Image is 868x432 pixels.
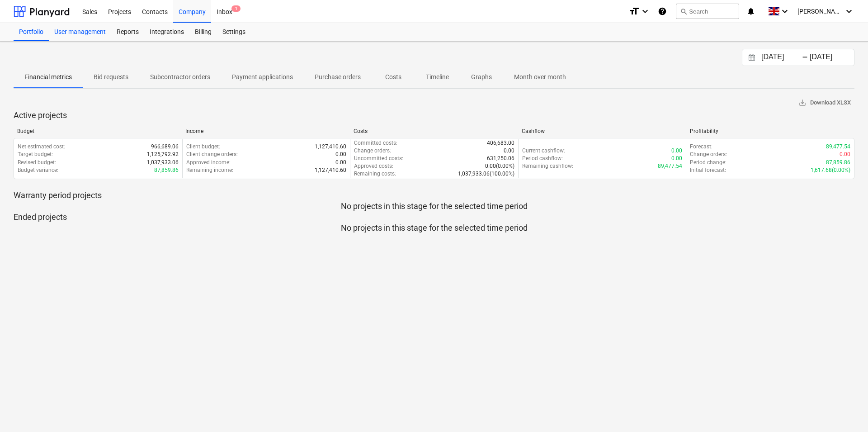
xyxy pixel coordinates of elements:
[798,99,807,107] span: save_alt
[24,72,72,82] p: Financial metrics
[354,162,393,170] p: Approved costs :
[382,72,404,82] p: Costs
[629,6,640,17] i: format_size
[671,147,682,155] p: 0.00
[840,151,850,158] p: 0.00
[485,162,514,170] p: 0.00 ( 0.00% )
[18,151,53,158] p: Target budget :
[811,166,850,174] p: 1,617.68 ( 0.00% )
[522,128,683,134] div: Cashflow
[144,23,189,41] a: Integrations
[185,128,346,134] div: Income
[147,159,179,166] p: 1,037,933.06
[744,52,759,63] button: Interact with the calendar and add the check-in date for your trip.
[690,143,712,151] p: Forecast :
[844,6,854,17] i: keyboard_arrow_down
[335,159,346,166] p: 0.00
[354,128,514,134] div: Costs
[471,72,492,82] p: Graphs
[217,23,251,41] a: Settings
[354,155,403,162] p: Uncommitted costs :
[802,55,808,60] div: -
[151,143,179,151] p: 966,689.06
[779,6,790,17] i: keyboard_arrow_down
[690,128,851,134] div: Profitability
[18,159,56,166] p: Revised budget :
[690,151,727,158] p: Change orders :
[189,23,217,41] a: Billing
[154,166,179,174] p: 87,859.86
[808,51,854,64] input: End Date
[354,147,391,155] p: Change orders :
[504,147,514,155] p: 0.00
[676,4,739,19] button: Search
[315,72,361,82] p: Purchase orders
[826,159,850,166] p: 87,859.86
[14,212,854,223] p: Ended projects
[640,6,651,17] i: keyboard_arrow_down
[18,143,65,151] p: Net estimated cost :
[17,128,178,134] div: Budget
[14,110,854,121] p: Active projects
[186,166,233,174] p: Remaining income :
[522,147,565,155] p: Current cashflow :
[487,139,514,147] p: 406,683.00
[487,155,514,162] p: 631,250.06
[826,143,850,151] p: 89,477.54
[797,8,843,15] span: [PERSON_NAME]
[14,201,854,212] p: No projects in this stage for the selected time period
[315,143,346,151] p: 1,127,410.60
[186,159,231,166] p: Approved income :
[150,72,210,82] p: Subcontractor orders
[798,98,851,108] span: Download XLSX
[658,6,667,17] i: Knowledge base
[315,166,346,174] p: 1,127,410.60
[186,151,238,158] p: Client change orders :
[335,151,346,158] p: 0.00
[354,170,396,178] p: Remaining costs :
[49,23,111,41] a: User management
[514,72,566,82] p: Month over month
[759,51,806,64] input: Start Date
[680,8,687,15] span: search
[18,166,58,174] p: Budget variance :
[658,162,682,170] p: 89,477.54
[746,6,755,17] i: notifications
[14,23,49,41] a: Portfolio
[795,96,854,110] button: Download XLSX
[671,155,682,162] p: 0.00
[354,139,397,147] p: Committed costs :
[14,223,854,233] p: No projects in this stage for the selected time period
[231,5,241,12] span: 1
[426,72,449,82] p: Timeline
[14,190,854,201] p: Warranty period projects
[690,166,726,174] p: Initial forecast :
[522,155,563,162] p: Period cashflow :
[823,389,868,432] iframe: Chat Widget
[111,23,144,41] a: Reports
[147,151,179,158] p: 1,125,792.92
[522,162,573,170] p: Remaining cashflow :
[232,72,293,82] p: Payment applications
[690,159,726,166] p: Period change :
[458,170,514,178] p: 1,037,933.06 ( 100.00% )
[186,143,220,151] p: Client budget :
[94,72,128,82] p: Bid requests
